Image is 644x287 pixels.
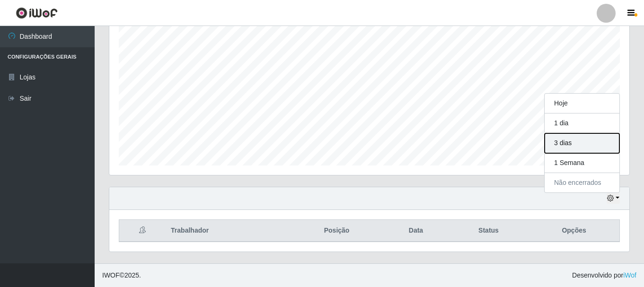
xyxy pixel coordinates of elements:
th: Status [449,220,529,242]
img: CoreUI Logo [16,7,58,19]
a: iWof [623,271,636,279]
button: 3 dias [545,133,619,153]
button: Não encerrados [545,173,619,192]
th: Trabalhador [165,220,290,242]
th: Posição [290,220,383,242]
th: Data [383,220,449,242]
button: Hoje [545,94,619,113]
span: © 2025 . [102,270,141,280]
span: IWOF [102,271,120,279]
button: 1 Semana [545,153,619,173]
span: Desenvolvido por [572,270,636,280]
button: 1 dia [545,113,619,133]
th: Opções [529,220,619,242]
